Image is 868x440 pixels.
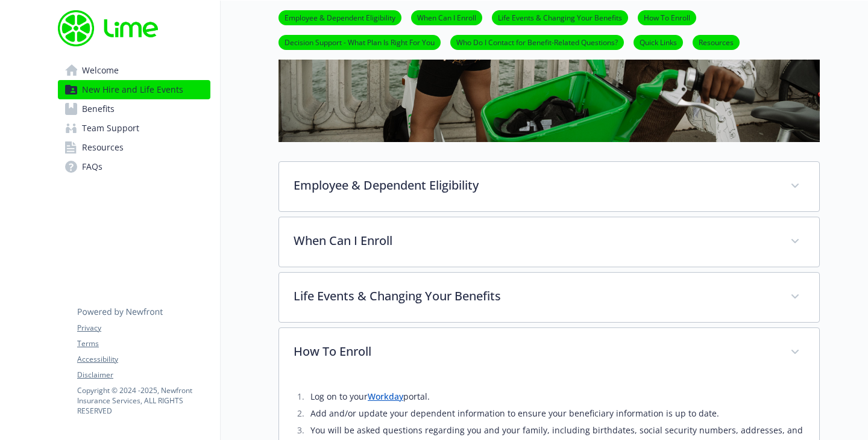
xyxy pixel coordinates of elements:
span: FAQs [82,157,102,176]
a: Disclaimer [77,370,210,380]
a: Employee & Dependent Eligibility [278,11,401,23]
span: New Hire and Life Events [82,80,183,99]
a: Life Events & Changing Your Benefits [492,11,628,23]
a: Team Support [58,119,210,138]
span: Benefits [82,99,115,119]
p: Life Events & Changing Your Benefits [294,287,776,305]
a: Resources [58,138,210,157]
p: When Can I Enroll [294,232,776,250]
a: Who Do I Contact for Benefit-Related Questions? [450,36,624,48]
div: Life Events & Changing Your Benefits [279,273,819,322]
a: New Hire and Life Events [58,80,210,99]
span: Resources [82,138,124,157]
a: Workday [368,391,403,402]
a: Resources [693,36,740,48]
li: Log on to your portal. [307,389,805,404]
p: Employee & Dependent Eligibility [294,176,776,194]
span: Team Support [82,119,139,138]
div: When Can I Enroll [279,217,819,267]
a: Decision Support - What Plan Is Right For You [278,36,441,48]
p: Copyright © 2024 - 2025 , Newfront Insurance Services, ALL RIGHTS RESERVED [77,385,210,416]
a: When Can I Enroll [411,11,482,23]
a: Privacy [77,323,210,333]
a: Terms [77,338,210,349]
li: Add and/or update your dependent information to ensure your beneficiary information is up to date. [307,406,805,421]
a: Accessibility [77,354,210,365]
a: FAQs [58,157,210,176]
div: How To Enroll [279,328,819,377]
a: Quick Links [634,36,683,48]
a: Benefits [58,99,210,119]
a: How To Enroll [638,11,696,23]
a: Welcome [58,61,210,80]
div: Employee & Dependent Eligibility [279,162,819,211]
span: Welcome [82,61,119,80]
p: How To Enroll [294,342,776,361]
